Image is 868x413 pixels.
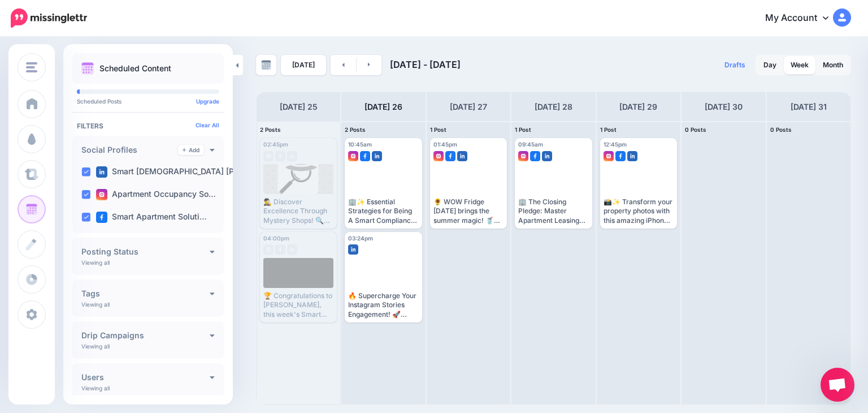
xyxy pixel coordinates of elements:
[81,373,210,381] h4: Users
[604,141,627,148] span: 12:45pm
[263,197,333,225] div: 🕵️‍♂️ Discover Excellence Through Mystery Shops! 🔍 Unlock the hidden potential in rental property...
[360,151,370,161] img: facebook-square.png
[627,151,637,161] img: linkedin-square.png
[518,141,543,148] span: 09:45am
[724,62,745,68] span: Drafts
[77,122,219,130] h4: Filters
[685,126,706,133] span: 0 Posts
[348,244,358,255] img: linkedin-square.png
[263,141,288,148] span: 02:45pm
[784,56,815,74] a: Week
[196,122,219,128] a: Clear All
[81,343,110,350] p: Viewing all
[535,100,572,114] h4: [DATE] 28
[348,291,418,319] div: 🔥 Supercharge Your Instagram Stories Engagement! 🚀 Master these simple steps for maximum impact: ...
[99,64,171,72] p: Scheduled Content
[518,151,528,161] img: instagram-square.png
[275,151,285,161] img: facebook-grey-square.png
[96,166,298,178] label: Smart [DEMOGRAPHIC_DATA] [PERSON_NAME]…
[433,197,504,225] div: 🌻 WOW Fridge [DATE] brings the summer magic! 🥤🏝️ We're soaking up communities with incredible sto...
[757,56,783,74] a: Day
[348,197,418,225] div: 🏢✨ Essential Strategies for Being A Smart Compliance Specialist 🧘 Practice Patience: Stay calm du...
[287,151,297,161] img: linkedin-grey-square.png
[604,151,614,161] img: instagram-square.png
[433,151,444,161] img: instagram-square.png
[263,235,289,242] span: 04:00pm
[196,98,219,105] a: Upgrade
[263,151,274,161] img: instagram-grey-square.png
[372,151,382,161] img: linkedin-square.png
[348,151,358,161] img: instagram-square.png
[515,126,531,133] span: 1 Post
[11,8,87,28] img: Missinglettr
[280,100,318,114] h4: [DATE] 25
[604,197,674,225] div: 📸✨ Transform your property photos with this amazing iPhone technique! 🏢📱 Struggling to capture la...
[287,244,297,255] img: linkedin-grey-square.png
[348,141,372,148] span: 10:45am
[81,332,210,339] h4: Drip Campaigns
[348,235,373,242] span: 03:24pm
[178,145,204,155] a: Add
[542,151,552,161] img: linkedin-square.png
[615,151,626,161] img: facebook-square.png
[81,290,210,298] h4: Tags
[96,166,107,178] img: linkedin-square.png
[261,60,271,70] img: calendar-grey-darker.png
[821,368,854,402] a: Open chat
[77,98,219,104] p: Scheduled Posts
[81,146,178,154] h4: Social Profiles
[281,55,326,75] a: [DATE]
[96,212,207,223] label: Smart Apartment Soluti…
[457,151,467,161] img: linkedin-square.png
[390,59,461,70] span: [DATE] - [DATE]
[275,244,285,255] img: facebook-grey-square.png
[96,212,107,223] img: facebook-square.png
[791,100,827,114] h4: [DATE] 31
[26,62,37,72] img: menu.png
[433,141,457,148] span: 01:45pm
[81,301,110,308] p: Viewing all
[770,126,792,133] span: 0 Posts
[81,248,210,256] h4: Posting Status
[364,100,402,114] h4: [DATE] 26
[263,244,274,255] img: instagram-grey-square.png
[518,197,588,225] div: 🏢 The Closing Pledge: Master Apartment Leasing Success 🔑 Transform your leasing approach with the...
[530,151,540,161] img: facebook-square.png
[600,126,617,133] span: 1 Post
[445,151,455,161] img: facebook-square.png
[81,259,110,266] p: Viewing all
[619,100,657,114] h4: [DATE] 29
[96,189,216,200] label: Apartment Occupancy So…
[705,100,743,114] h4: [DATE] 30
[345,126,366,133] span: 2 Posts
[81,385,110,392] p: Viewing all
[718,55,752,75] a: Drafts
[260,126,281,133] span: 2 Posts
[816,56,850,74] a: Month
[263,291,333,319] div: 🏆 Congratulations to [PERSON_NAME], this week's Smart Staffer Award winner! We appreciate your ha...
[81,62,94,75] img: calendar.png
[450,100,487,114] h4: [DATE] 27
[430,126,446,133] span: 1 Post
[754,5,851,32] a: My Account
[96,189,107,200] img: instagram-square.png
